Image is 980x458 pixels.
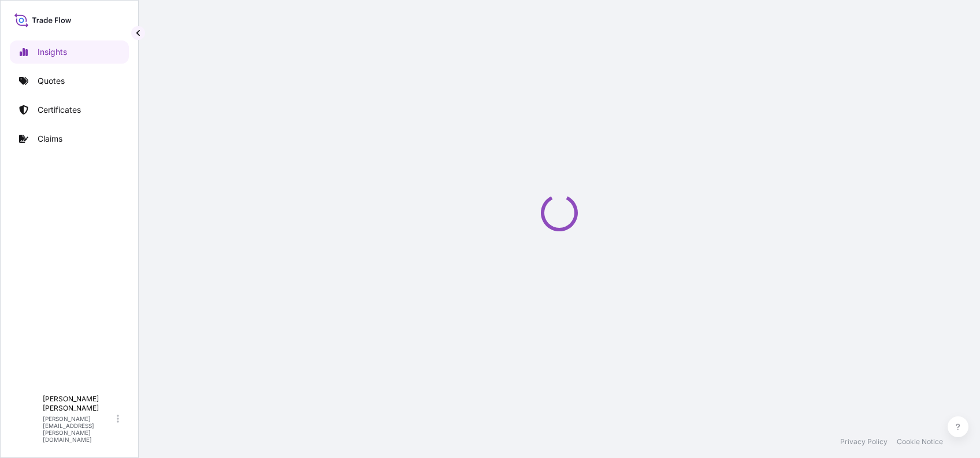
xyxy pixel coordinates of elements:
[43,394,114,413] p: [PERSON_NAME] [PERSON_NAME]
[38,133,62,145] p: Claims
[897,437,943,446] a: Cookie Notice
[10,127,129,150] a: Claims
[38,75,65,87] p: Quotes
[38,104,81,116] p: Certificates
[24,413,29,424] span: J
[43,415,114,443] p: [PERSON_NAME][EMAIL_ADDRESS][PERSON_NAME][DOMAIN_NAME]
[10,98,129,121] a: Certificates
[38,46,67,58] p: Insights
[10,40,129,64] a: Insights
[840,437,888,446] a: Privacy Policy
[10,69,129,93] a: Quotes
